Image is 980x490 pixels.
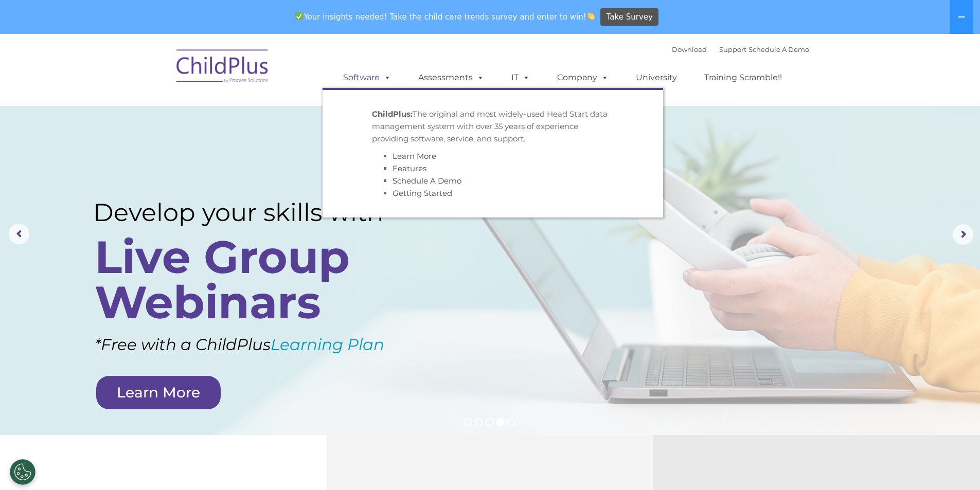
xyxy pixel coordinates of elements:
[393,176,461,186] a: Schedule A Demo
[143,110,187,118] span: Phone number
[501,67,540,88] a: IT
[95,234,413,325] rs-layer: Live Group Webinars
[143,68,174,76] span: Last name
[587,12,595,20] img: 👏
[393,164,426,173] a: Features
[600,8,658,26] a: Take Survey
[547,67,619,88] a: Company
[333,67,401,88] a: Software
[719,45,746,53] a: Support
[171,42,274,94] img: ChildPlus by Procare Solutions
[372,109,413,119] strong: ChildPlus:
[672,45,707,53] a: Download
[393,151,436,161] a: Learn More
[95,330,441,359] rs-layer: *Free with a ChildPlus
[291,7,599,27] span: Your insights needed! Take the child care trends survey and enter to win!
[271,335,384,354] a: Learning Plan
[607,8,653,26] span: Take Survey
[408,67,494,88] a: Assessments
[93,198,417,227] rs-layer: Develop your skills with
[393,188,452,198] a: Getting Started
[10,459,35,485] button: Cookies Settings
[694,67,792,88] a: Training Scramble!!
[749,45,809,53] a: Schedule A Demo
[372,108,614,145] p: The original and most widely-used Head Start data management system with over 35 years of experie...
[96,376,221,409] a: Learn More
[295,12,303,20] img: ✅
[672,45,809,53] font: |
[626,67,687,88] a: University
